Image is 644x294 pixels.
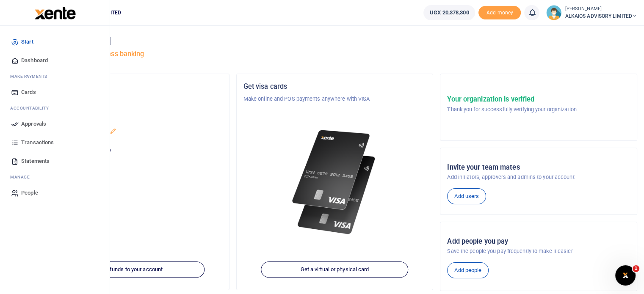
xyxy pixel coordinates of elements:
a: profile-user [PERSON_NAME] ALKAIOS ADVISORY LIMITED [546,5,637,20]
small: [PERSON_NAME] [565,5,637,13]
span: 1 [633,265,639,272]
img: profile-user [546,5,561,20]
a: Transactions [7,133,103,152]
img: xente-_physical_cards.png [289,124,381,241]
span: ake Payments [14,73,47,80]
h5: UGX 20,378,300 [39,157,222,165]
img: logo-large [35,7,76,19]
a: Statements [7,152,103,170]
span: Transactions [21,138,54,147]
span: Approvals [21,120,46,128]
li: Toup your wallet [478,6,521,20]
span: People [21,189,38,197]
iframe: Intercom live chat [615,265,636,286]
p: ALKAIOS ADVISORY LIMITED [39,128,222,136]
a: Dashboard [7,51,103,70]
li: M [7,70,103,83]
span: Dashboard [21,56,48,65]
a: Approvals [7,115,103,133]
p: Save the people you pay frequently to make it easier [447,247,630,256]
p: Make online and POS payments anywhere with VISA [243,95,426,103]
a: Add money [478,9,521,15]
span: anage [14,174,30,180]
span: Cards [21,88,36,96]
p: Add initiators, approvers and admins to your account [447,173,630,181]
a: Add funds to your account [57,262,205,278]
li: Ac [7,102,103,115]
h5: Organization [39,82,222,91]
p: ALKAIOS ADVISORY LIMITED [39,95,222,103]
h5: Your organization is verified [447,95,576,104]
h5: Invite your team mates [447,163,630,172]
span: countability [17,105,49,111]
h5: Add people you pay [447,237,630,246]
a: People [7,184,103,202]
h5: Account [39,115,222,124]
span: UGX 20,378,300 [430,8,469,17]
span: Start [21,38,33,46]
a: Add users [447,188,486,204]
a: Start [7,33,103,51]
span: Add money [478,6,521,20]
h4: Hello [PERSON_NAME] [32,36,637,46]
h5: Get visa cards [243,82,426,91]
span: ALKAIOS ADVISORY LIMITED [565,12,637,20]
p: Thank you for successfully verifying your organization [447,105,576,114]
span: Statements [21,157,50,165]
a: Cards [7,83,103,102]
a: Get a virtual or physical card [261,262,409,278]
li: M [7,170,103,184]
li: Wallet ballance [420,5,478,20]
p: Your current account balance [39,146,222,155]
a: UGX 20,378,300 [423,5,475,20]
h5: Welcome to better business banking [32,50,637,58]
a: logo-small logo-large logo-large [34,9,76,16]
a: Add people [447,262,489,278]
